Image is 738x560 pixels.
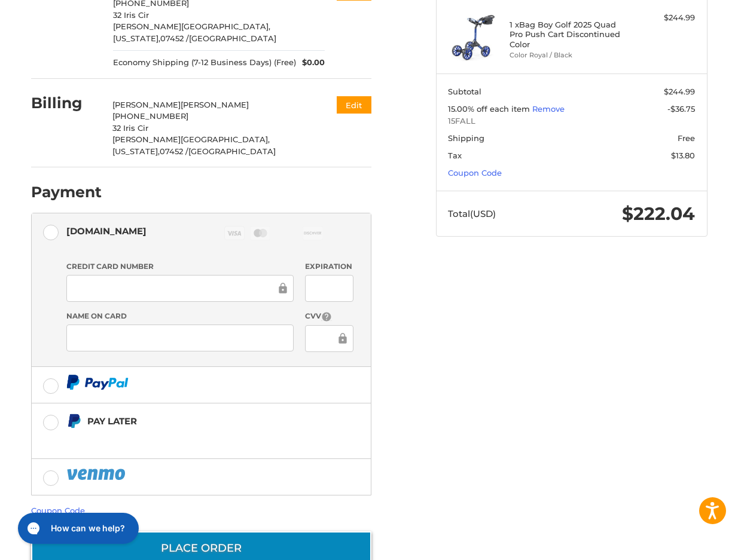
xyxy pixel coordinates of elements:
[337,96,371,114] button: Edit
[305,261,353,272] label: Expiration
[66,221,147,241] div: [DOMAIN_NAME]
[112,146,160,156] span: [US_STATE],
[112,123,148,133] span: 32 Iris Cir
[113,10,149,20] span: 32 Iris Cir
[448,133,484,143] span: Shipping
[305,311,353,322] label: CVV
[181,100,249,109] span: [PERSON_NAME]
[448,104,532,114] span: 15.00% off each item
[448,87,481,96] span: Subtotal
[66,375,129,390] img: PayPal icon
[678,133,695,143] span: Free
[113,57,296,69] span: Economy Shipping (7-12 Business Days) (Free)
[188,146,276,156] span: [GEOGRAPHIC_DATA]
[12,509,142,548] iframe: Gorgias live chat messenger
[448,168,502,178] a: Coupon Code
[113,22,270,31] span: [PERSON_NAME][GEOGRAPHIC_DATA],
[532,104,565,114] a: Remove
[112,100,181,109] span: [PERSON_NAME]
[664,87,695,96] span: $244.99
[160,33,189,43] span: 07452 /
[31,94,101,112] h2: Billing
[189,33,276,43] span: [GEOGRAPHIC_DATA]
[667,104,695,114] span: -$36.75
[66,414,81,429] img: Pay Later icon
[296,57,325,69] span: $0.00
[66,433,316,444] iframe: PayPal Message 1
[448,208,496,219] span: Total (USD)
[113,33,160,43] span: [US_STATE],
[112,111,188,121] span: [PHONE_NUMBER]
[66,467,127,482] img: PayPal icon
[160,146,188,156] span: 07452 /
[31,183,102,201] h2: Payment
[510,50,630,60] li: Color Royal / Black
[66,261,294,272] label: Credit Card Number
[31,506,85,515] a: Coupon Code
[87,411,316,431] div: Pay Later
[66,311,294,322] label: Name on Card
[448,151,462,160] span: Tax
[671,151,695,160] span: $13.80
[112,134,270,144] span: [PERSON_NAME][GEOGRAPHIC_DATA],
[448,115,695,127] span: 15FALL
[622,203,695,225] span: $222.04
[510,20,630,49] h4: 1 x Bag Boy Golf 2025 Quad Pro Push Cart Discontinued Color
[633,12,695,24] div: $244.99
